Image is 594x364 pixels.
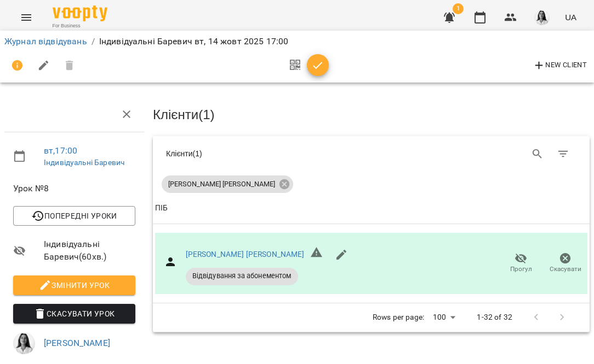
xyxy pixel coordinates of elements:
[13,206,135,226] button: Попередні уроки
[44,238,135,263] span: Індивідуальні Баревич ( 60 хв. )
[186,250,305,259] a: [PERSON_NAME] [PERSON_NAME]
[310,246,323,263] h6: Невірний формат телефону ${ phone }
[13,4,39,31] button: Menu
[13,304,135,324] button: Скасувати Урок
[550,265,581,274] span: Скасувати
[453,3,464,14] span: 1
[13,332,35,354] img: 458f18c70d13cc9d040a5d3c767cc536.JPG
[550,141,576,167] button: Фільтр
[543,248,587,279] button: Скасувати
[524,141,551,167] button: Search
[162,175,293,193] div: [PERSON_NAME] [PERSON_NAME]
[530,57,590,74] button: New Client
[565,11,576,23] span: UA
[153,136,590,171] div: Table Toolbar
[534,10,550,25] img: 458f18c70d13cc9d040a5d3c767cc536.JPG
[44,145,77,156] a: вт , 17:00
[13,275,135,295] button: Змінити урок
[477,312,512,323] p: 1-32 of 32
[22,279,127,292] span: Змінити урок
[44,158,124,167] a: Індивідуальні Баревич
[44,338,110,348] a: [PERSON_NAME]
[53,5,107,21] img: Voopty Logo
[153,108,590,122] h3: Клієнти ( 1 )
[155,202,168,215] div: ПІБ
[4,36,87,46] a: Журнал відвідувань
[99,35,289,48] p: Індивідуальні Баревич вт, 14 жовт 2025 17:00
[155,202,587,215] span: ПІБ
[4,35,590,48] nav: breadcrumb
[533,59,587,72] span: New Client
[22,307,127,320] span: Скасувати Урок
[186,271,298,281] span: Відвідування за абонементом
[162,179,282,189] span: [PERSON_NAME] [PERSON_NAME]
[429,309,459,325] div: 100
[22,209,127,222] span: Попередні уроки
[53,22,107,30] span: For Business
[92,35,95,48] li: /
[561,7,581,27] button: UA
[13,182,135,195] span: Урок №8
[155,202,168,215] div: Sort
[166,148,363,159] div: Клієнти ( 1 )
[499,248,543,279] button: Прогул
[510,265,532,274] span: Прогул
[373,312,424,323] p: Rows per page:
